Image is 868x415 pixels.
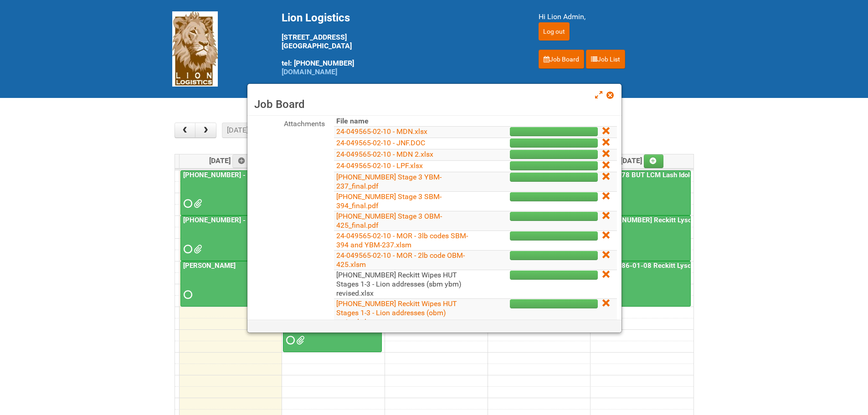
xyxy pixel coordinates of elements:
a: Job Board [539,50,584,69]
a: 25-011286-01-08 Reckitt Lysol Laundry Scented [592,261,747,270]
a: [PHONE_NUMBER] Reckitt Wipes HUT Stages 1-3 - Lion addresses (obm) revised.xlsx [336,299,457,326]
span: [DATE] [621,156,664,165]
a: 24-049565-02-10 - LPF.xlsx [336,161,423,170]
th: File name [334,116,474,127]
a: 24-049565-02-10 - MDN.xlsx [336,127,427,136]
a: [PHONE_NUMBER] - Naked Reformulation Mailing 1 [180,170,279,216]
a: [PHONE_NUMBER] Reckitt Wipes HUT Stages 1-3 - Lion addresses (sbm ybm) revised.xlsx [336,271,462,297]
span: Requested [184,200,190,207]
a: [PHONE_NUMBER] Reckitt Lysol Wipes Stage 4 - labeling day [591,215,691,261]
a: 25-011286-01-08 Reckitt Lysol Laundry Scented [591,261,691,307]
span: GROUP 1003.jpg GROUP 1003 (2).jpg GROUP 1003 (3).jpg GROUP 1003 (4).jpg GROUP 1003 (5).jpg GROUP ... [194,246,200,252]
label: Attachments [252,116,325,129]
span: Requested [286,337,293,343]
a: 24-049565-02-10 - MDN 2.xlsx [336,150,433,159]
a: [PHONE_NUMBER] - Naked Reformulation Mailing 1 [181,171,344,179]
a: [PHONE_NUMBER] - Naked Reformulation Mailing 1 PHOTOS [181,216,372,224]
div: [STREET_ADDRESS] [GEOGRAPHIC_DATA] tel: [PHONE_NUMBER] [282,11,516,76]
span: Requested [184,292,190,298]
a: [PHONE_NUMBER] - Naked Reformulation Mailing 1 PHOTOS [180,215,279,261]
a: [PHONE_NUMBER] Stage 3 YBM-237_final.pdf [336,173,442,190]
span: Lion25-055556-01_LABELS_03Oct25.xlsx MOR - 25-055556-01.xlsm G147.png G258.png G369.png M147.png ... [194,200,200,207]
div: Hi Lion Admin, [539,11,696,22]
a: [PHONE_NUMBER] Stage 3 SBM-394_final.pdf [336,192,442,210]
a: 25-058978 BUT LCM Lash Idole US / Retest [591,170,691,216]
span: Lion Logistics [282,11,350,24]
a: 24-049565-02-10 - JNF.DOC [336,138,425,147]
img: Lion Logistics [172,11,218,87]
a: 24-049565-02-10 - MOR - 3lb codes SBM-394 and YBM-237.xlsm [336,231,468,249]
a: Job List [586,50,625,69]
a: [PHONE_NUMBER] Stage 3 OBM-425_final.pdf [336,212,442,230]
a: 25-058978 BUT LCM Lash Idole US / Retest [592,171,732,179]
a: Lion Logistics [172,44,218,53]
a: Add an event [644,154,664,168]
a: Add an event [232,154,252,168]
span: GROUP 1001 (BACK).jpg GROUP 1001.jpg [296,337,303,343]
button: [DATE] [222,123,253,138]
h3: Job Board [254,97,615,111]
input: Log out [539,22,570,41]
span: [DATE] [209,156,252,165]
a: [DOMAIN_NAME] [282,67,337,76]
a: [PERSON_NAME] [181,261,237,270]
a: [PHONE_NUMBER] Reckitt Lysol Wipes Stage 4 - labeling day [592,216,785,224]
a: [PERSON_NAME] [180,261,279,307]
span: Requested [184,246,190,252]
a: 24-049565-02-10 - MOR - 2lb code OBM-425.xlsm [336,251,465,269]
